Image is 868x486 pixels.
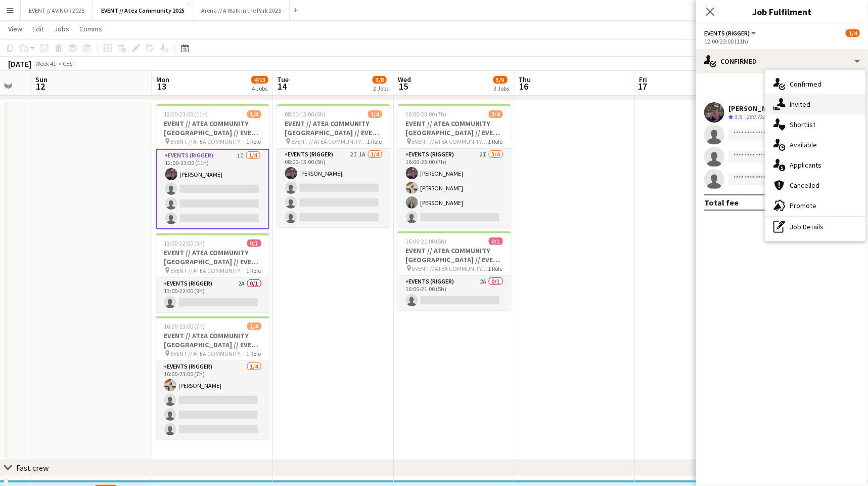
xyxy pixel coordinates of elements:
a: Edit [28,22,48,35]
span: 5/9 [493,76,508,84]
a: Jobs [50,22,73,35]
span: 14 [276,80,289,92]
span: 08:00-13:00 (5h) [285,110,326,118]
span: 0/1 [247,239,261,247]
span: 1 Role [247,350,261,357]
a: View [4,22,26,35]
span: View [8,24,22,33]
h3: EVENT // ATEA COMMUNITY [GEOGRAPHIC_DATA] // EVENT CREW [156,119,269,137]
div: 4 Jobs [252,85,268,92]
h3: EVENT // ATEA COMMUNITY [GEOGRAPHIC_DATA] // EVENT CREW [398,246,511,264]
span: Cancelled [790,181,819,190]
span: 3/8 [373,76,387,84]
h3: EVENT // ATEA COMMUNITY [GEOGRAPHIC_DATA] // EVENT CREW [156,248,269,266]
span: EVENT // ATEA COMMUNITY [GEOGRAPHIC_DATA] // EVENT CREW [292,138,368,145]
button: EVENT // AVINOR 2025 [21,1,93,20]
app-job-card: 16:00-21:00 (5h)0/1EVENT // ATEA COMMUNITY [GEOGRAPHIC_DATA] // EVENT CREW EVENT // ATEA COMMUNIT... [398,231,511,310]
span: Wed [398,75,411,84]
span: EVENT // ATEA COMMUNITY [GEOGRAPHIC_DATA] // EVENT CREW [171,350,247,357]
div: 260.7km [744,113,770,121]
span: Edit [32,24,44,33]
div: [PERSON_NAME] [728,104,782,113]
span: 1 Role [247,138,261,145]
span: Tue [277,75,289,84]
app-job-card: 16:00-23:00 (7h)3/4EVENT // ATEA COMMUNITY [GEOGRAPHIC_DATA] // EVENT CREW EVENT // ATEA COMMUNIT... [398,104,511,227]
span: Fri [639,75,648,84]
span: 1 Role [488,138,503,145]
h3: Job Fulfilment [696,5,868,18]
span: Events (Rigger) [704,29,750,37]
a: Comms [75,22,106,35]
span: Thu [519,75,531,84]
div: Job Details [765,217,865,237]
app-job-card: 16:00-23:00 (7h)1/4EVENT // ATEA COMMUNITY [GEOGRAPHIC_DATA] // EVENT CREW EVENT // ATEA COMMUNIT... [156,316,269,439]
span: 15 [396,80,411,92]
app-card-role: Events (Rigger)2A0/116:00-21:00 (5h) [398,276,511,310]
button: Arena // A Walk in the Park 2025 [193,1,290,20]
h3: EVENT // ATEA COMMUNITY [GEOGRAPHIC_DATA] // EVENT CREW [277,119,390,137]
span: 12 [34,80,48,92]
div: 12:00-23:00 (11h) [704,37,860,45]
span: 16:00-21:00 (5h) [406,237,447,245]
app-card-role: Events (Rigger)1/416:00-23:00 (7h)[PERSON_NAME] [156,361,269,439]
span: Jobs [54,24,69,33]
span: 1 Role [488,265,503,272]
span: Sun [35,75,48,84]
button: Events (Rigger) [704,29,758,37]
app-job-card: 08:00-13:00 (5h)1/4EVENT // ATEA COMMUNITY [GEOGRAPHIC_DATA] // EVENT CREW EVENT // ATEA COMMUNIT... [277,104,390,227]
app-card-role: Events (Rigger)2I3/416:00-23:00 (7h)[PERSON_NAME][PERSON_NAME][PERSON_NAME] [398,149,511,227]
div: Fast crew [16,463,49,473]
span: 3.5 [735,113,742,120]
div: [DATE] [8,59,31,69]
h3: EVENT // ATEA COMMUNITY [GEOGRAPHIC_DATA] // EVENT CREW [398,119,511,137]
span: 16:00-23:00 (7h) [164,322,205,330]
div: Total fee [704,197,739,208]
span: 1/4 [247,110,261,118]
div: 3 Jobs [494,85,510,92]
span: 1 Role [368,138,382,145]
span: Confirmed [790,79,821,89]
span: 16:00-23:00 (7h) [406,110,447,118]
span: 1/4 [368,110,382,118]
span: EVENT // ATEA COMMUNITY [GEOGRAPHIC_DATA] // EVENT CREW [171,267,247,274]
span: 16 [517,80,531,92]
span: 1/4 [846,29,860,37]
button: EVENT // Atea Community 2025 [93,1,193,20]
span: Shortlist [790,120,815,129]
app-card-role: Events (Rigger)2A0/113:00-22:00 (9h) [156,278,269,312]
app-job-card: 13:00-22:00 (9h)0/1EVENT // ATEA COMMUNITY [GEOGRAPHIC_DATA] // EVENT CREW EVENT // ATEA COMMUNIT... [156,233,269,312]
span: Mon [156,75,169,84]
h3: EVENT // ATEA COMMUNITY [GEOGRAPHIC_DATA] // EVENT CREW [156,331,269,349]
span: Comms [79,24,102,33]
span: Week 41 [33,60,59,67]
span: Applicants [790,160,821,170]
app-job-card: 12:00-23:00 (11h)1/4EVENT // ATEA COMMUNITY [GEOGRAPHIC_DATA] // EVENT CREW EVENT // ATEA COMMUNI... [156,104,269,229]
span: 1 Role [247,267,261,274]
span: 1/4 [247,322,261,330]
span: 12:00-23:00 (11h) [164,110,208,118]
span: 17 [638,80,648,92]
span: EVENT // ATEA COMMUNITY [GEOGRAPHIC_DATA] // EVENT CREW [171,138,247,145]
span: Invited [790,100,810,109]
app-card-role: Events (Rigger)1I1/412:00-23:00 (11h)[PERSON_NAME] [156,149,269,229]
span: 13:00-22:00 (9h) [164,239,205,247]
span: 4/13 [251,76,268,84]
div: Confirmed [696,49,868,73]
div: CEST [63,60,76,67]
span: EVENT // ATEA COMMUNITY [GEOGRAPHIC_DATA] // EVENT CREW [413,138,488,145]
div: 2 Jobs [373,85,389,92]
span: 13 [155,80,169,92]
span: 0/1 [489,237,503,245]
app-card-role: Events (Rigger)2I1A1/408:00-13:00 (5h)[PERSON_NAME] [277,149,390,227]
span: Promote [790,201,816,210]
span: EVENT // ATEA COMMUNITY [GEOGRAPHIC_DATA] // EVENT CREW [413,265,488,272]
span: Available [790,140,817,149]
span: 3/4 [489,110,503,118]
